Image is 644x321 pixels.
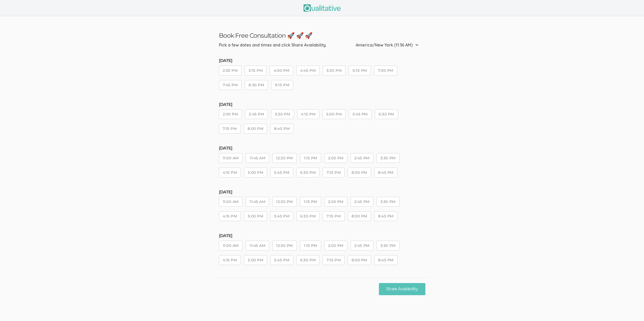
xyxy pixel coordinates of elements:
[219,58,425,63] h5: [DATE]
[219,124,241,134] button: 7:15 PM
[270,66,293,75] button: 4:00 PM
[270,168,293,177] button: 5:45 PM
[323,211,345,221] button: 7:15 PM
[348,211,371,221] button: 8:00 PM
[219,197,243,207] button: 11:00 AM
[244,255,267,265] button: 5:00 PM
[219,233,425,238] h5: [DATE]
[323,255,345,265] button: 7:15 PM
[219,153,243,163] button: 11:00 AM
[246,241,269,250] button: 11:45 AM
[351,197,373,207] button: 2:45 PM
[348,255,371,265] button: 8:00 PM
[244,211,267,221] button: 5:00 PM
[219,80,242,90] button: 7:45 PM
[296,168,320,177] button: 6:30 PM
[270,211,293,221] button: 5:45 PM
[219,66,242,75] button: 2:30 PM
[296,255,320,265] button: 6:30 PM
[379,283,425,295] button: Share Availability
[297,109,319,119] button: 4:15 PM
[272,197,297,207] button: 12:30 PM
[324,153,347,163] button: 2:00 PM
[300,153,321,163] button: 1:15 PM
[245,80,268,90] button: 8:30 PM
[351,153,373,163] button: 2:45 PM
[270,255,293,265] button: 5:45 PM
[296,66,320,75] button: 4:45 PM
[374,66,397,75] button: 7:00 PM
[219,168,241,177] button: 4:15 PM
[272,153,297,163] button: 12:30 PM
[219,255,241,265] button: 4:15 PM
[323,66,346,75] button: 5:30 PM
[219,42,327,48] div: Pick a few dates and times and click Share Availability.
[374,255,397,265] button: 8:45 PM
[219,109,242,119] button: 2:00 PM
[375,109,398,119] button: 6:30 PM
[244,124,267,134] button: 8:00 PM
[219,146,425,151] h5: [DATE]
[296,211,320,221] button: 6:30 PM
[377,153,400,163] button: 3:30 PM
[374,168,397,177] button: 8:45 PM
[323,168,345,177] button: 7:15 PM
[351,241,373,250] button: 2:45 PM
[219,102,425,107] h5: [DATE]
[246,153,269,163] button: 11:45 AM
[271,80,293,90] button: 9:15 PM
[300,241,321,250] button: 1:15 PM
[324,197,347,207] button: 2:00 PM
[348,168,371,177] button: 8:00 PM
[300,197,321,207] button: 1:15 PM
[374,211,397,221] button: 8:45 PM
[272,241,297,250] button: 12:30 PM
[304,4,341,12] img: Qualitative
[349,66,371,75] button: 6:15 PM
[349,109,372,119] button: 5:45 PM
[219,190,425,194] h5: [DATE]
[245,109,268,119] button: 2:45 PM
[377,241,400,250] button: 3:30 PM
[246,197,269,207] button: 11:45 AM
[245,66,267,75] button: 3:15 PM
[219,32,425,39] h3: Book Free Consultation 🚀 🚀 🚀
[219,211,241,221] button: 4:15 PM
[244,168,267,177] button: 5:00 PM
[377,197,400,207] button: 3:30 PM
[324,241,347,250] button: 2:00 PM
[322,109,346,119] button: 5:00 PM
[271,109,294,119] button: 3:30 PM
[270,124,293,134] button: 8:45 PM
[219,241,243,250] button: 11:00 AM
